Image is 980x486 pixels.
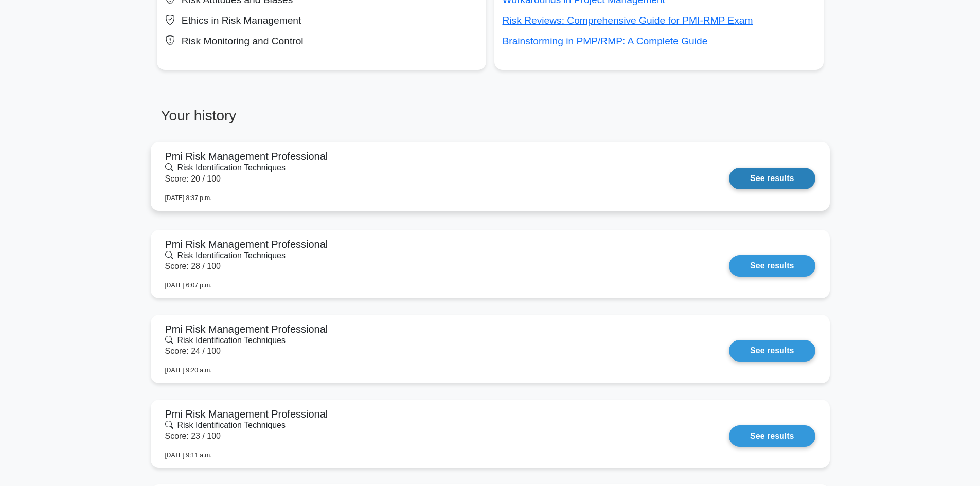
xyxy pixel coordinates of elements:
[729,340,815,362] a: See results
[503,15,753,26] a: Risk Reviews: Comprehensive Guide for PMI-RMP Exam
[165,33,478,49] div: Risk Monitoring and Control
[729,168,815,189] a: See results
[157,107,484,133] h3: Your history
[729,425,815,447] a: See results
[729,255,815,277] a: See results
[165,12,478,29] div: Ethics in Risk Management
[503,35,708,46] a: Brainstorming in PMP/RMP: A Complete Guide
